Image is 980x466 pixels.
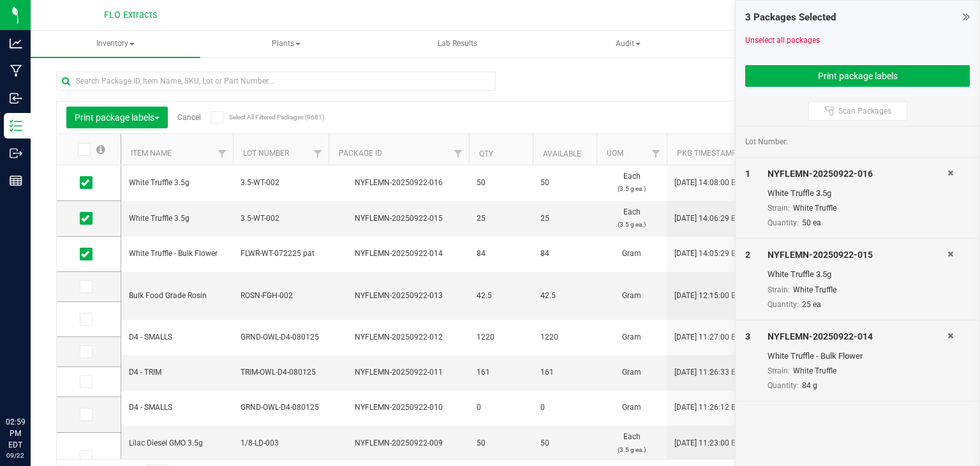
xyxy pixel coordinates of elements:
div: NYFLEMN-20250922-016 [327,177,471,189]
span: D4 - TRIM [129,366,225,379]
span: 25 [477,213,525,225]
div: White Truffle - Bulk Flower [768,350,947,363]
span: 0 [540,402,589,414]
inline-svg: Inventory [10,119,22,132]
span: 1220 [540,331,589,343]
span: ROSN-FGH-002 [241,290,321,302]
span: Bulk Food Grade Rosin [129,290,225,302]
span: 50 [540,437,589,449]
button: Print package labels [66,107,168,128]
span: White Truffle 3.5g [129,177,225,189]
span: White Truffle [793,204,836,213]
a: Filter [308,143,329,165]
span: [DATE] 11:26:12 EDT [674,402,745,414]
button: Scan Packages [808,101,907,121]
a: Inventory [31,31,200,57]
span: White Truffle [793,285,836,294]
span: White Truffle 3.5g [129,213,225,225]
span: Each [604,170,659,195]
span: 25 ea [802,300,821,309]
span: FLWR-WT-072225 pat [241,248,321,260]
span: Lab Results [420,38,494,49]
span: 50 ea [802,218,821,227]
p: (3.5 g ea.) [604,183,659,195]
span: 25 [540,213,589,225]
inline-svg: Manufacturing [10,64,22,77]
span: [DATE] 12:15:00 EDT [674,290,745,302]
p: 02:59 PM EDT [6,416,25,451]
div: NYFLEMN-20250922-015 [327,213,471,225]
span: [DATE] 14:06:29 EDT [674,213,745,225]
a: Lab Results [373,31,542,57]
a: Item Name [131,149,172,158]
span: D4 - SMALLS [129,331,225,343]
button: Print package labels [745,65,970,87]
span: 3.5-WT-002 [241,177,321,189]
a: Filter [212,143,233,165]
span: Strain: [768,285,790,294]
span: [DATE] 14:08:00 EDT [674,177,745,189]
span: 50 [477,437,525,449]
div: NYFLEMN-20250922-012 [327,331,471,343]
span: Gram [604,366,659,379]
span: 84 [477,248,525,260]
span: 1/8-LD-003 [241,437,321,449]
span: 50 [477,177,525,189]
a: Package ID [339,149,382,158]
div: NYFLEMN-20250922-009 [327,437,471,449]
span: Each [604,431,659,455]
span: Quantity: [768,218,799,227]
div: White Truffle 3.5g [768,268,947,281]
span: FLO Extracts [104,10,157,20]
div: NYFLEMN-20250922-015 [768,248,947,262]
span: 3 [745,331,750,342]
a: Inventory Counts [714,31,884,57]
span: [DATE] 11:27:00 EDT [674,331,745,343]
div: NYFLEMN-20250922-013 [327,290,471,302]
span: Audit [544,31,712,57]
span: Each [604,206,659,230]
inline-svg: Reports [10,174,22,187]
span: Gram [604,331,659,343]
span: 84 g [802,381,817,390]
span: 1 [745,169,750,179]
span: Gram [604,248,659,260]
span: 161 [477,366,525,379]
div: NYFLEMN-20250922-014 [327,248,471,260]
inline-svg: Analytics [10,37,22,50]
span: 42.5 [540,290,589,302]
span: [DATE] 11:23:00 EDT [674,437,745,449]
input: Search Package ID, Item Name, SKU, Lot or Part Number... [56,71,496,91]
span: Lot Number: [745,136,788,147]
p: (3.5 g ea.) [604,218,659,230]
iframe: Resource center [13,364,51,402]
a: Pkg Timestamp [677,149,752,158]
span: GRND-OWL-D4-080125 [241,402,321,414]
div: White Truffle 3.5g [768,187,947,200]
inline-svg: Inbound [10,92,22,105]
a: UOM [607,149,623,158]
p: 09/22 [6,451,25,460]
a: Filter [646,143,667,165]
span: Strain: [768,204,790,213]
span: Gram [604,402,659,414]
span: Print package labels [75,112,160,123]
span: 1220 [477,331,525,343]
a: Qty [479,149,493,158]
span: Scan Packages [838,106,891,116]
span: Lilac Diesel GMO 3.5g [129,437,225,449]
div: NYFLEMN-20250922-014 [768,330,947,343]
span: Plants [202,31,371,57]
span: TRIM-OWL-D4-080125 [241,366,321,379]
a: Audit [543,31,713,57]
span: Quantity: [768,381,799,390]
a: Unselect all packages [745,36,820,45]
span: White Truffle - Bulk Flower [129,248,225,260]
p: (3.5 g ea.) [604,444,659,456]
a: Available [543,149,581,158]
span: 3.5-WT-002 [241,213,321,225]
a: Plants [202,31,371,57]
iframe: Resource center unread badge [38,362,53,377]
div: NYFLEMN-20250922-010 [327,402,471,414]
